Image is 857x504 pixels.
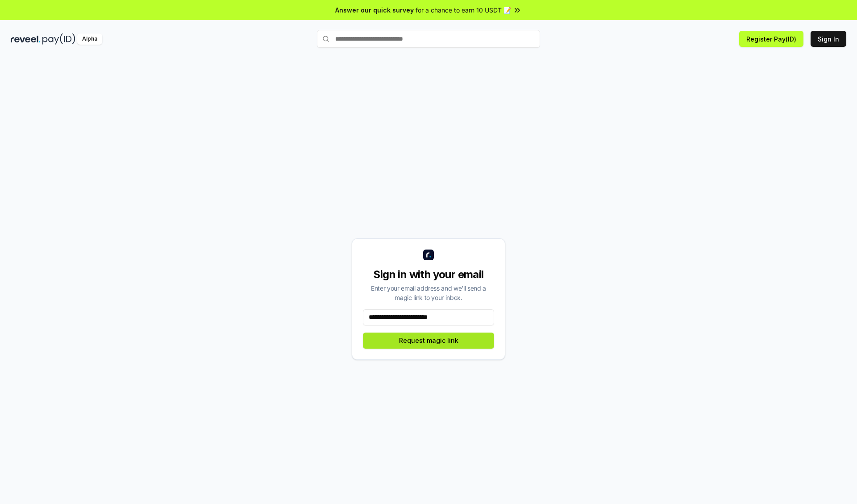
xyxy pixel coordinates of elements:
button: Request magic link [363,333,494,349]
div: Enter your email address and we’ll send a magic link to your inbox. [363,283,494,302]
span: for a chance to earn 10 USDT 📝 [416,5,511,15]
button: Sign In [811,31,846,47]
div: Sign in with your email [363,267,494,282]
div: Alpha [77,33,102,45]
img: pay_id [42,33,75,45]
button: Register Pay(ID) [739,31,803,47]
img: reveel_dark [11,33,41,45]
img: logo_small [423,250,434,260]
span: Answer our quick survey [335,5,414,15]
